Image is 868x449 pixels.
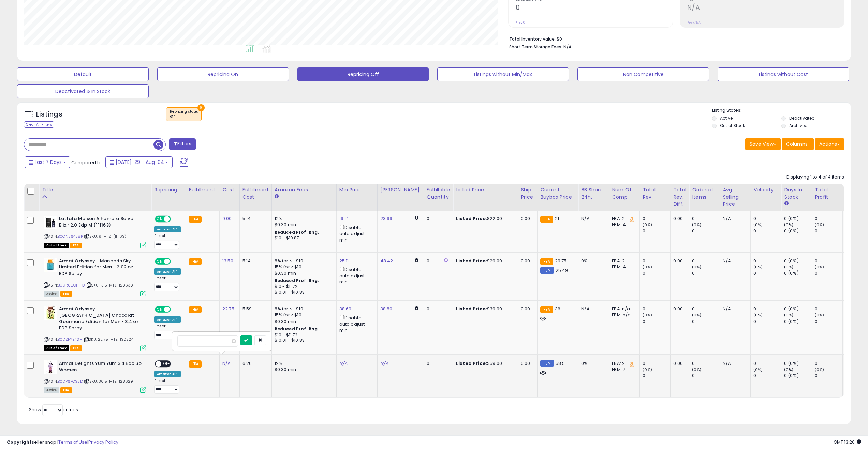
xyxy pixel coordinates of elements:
[556,267,568,274] span: 25.49
[555,215,559,222] span: 21
[154,234,181,249] div: Preset:
[456,258,513,264] div: $29.00
[275,186,334,193] div: Amazon Fees
[275,193,279,200] small: Amazon Fees.
[692,360,720,367] div: 0
[720,123,745,128] label: Out of Stock
[786,174,844,181] div: Displaying 1 to 4 of 4 items
[581,186,606,201] div: BB Share 24h.
[612,264,634,270] div: FBM: 4
[44,216,146,247] div: ASIN:
[687,20,701,25] small: Prev: N/A
[44,306,146,350] div: ASIN:
[189,306,202,313] small: FBA
[815,216,842,222] div: 0
[275,290,331,295] div: $10.01 - $10.83
[673,306,684,312] div: 0.00
[44,360,57,374] img: 31Si-3NbU7L._SL40_.jpg
[815,228,842,234] div: 0
[509,44,562,50] b: Short Term Storage Fees:
[380,306,393,312] a: 38.80
[59,258,142,279] b: Armaf Odyssey - Mandarin Sky Limited Edition for Men - 2.02 oz EDP Spray
[415,216,418,220] i: Calculated using Dynamic Max Price.
[712,107,851,114] p: Listing States:
[437,67,569,81] button: Listings without Min/Max
[380,215,393,222] a: 23.99
[612,186,637,201] div: Num of Comp.
[784,306,812,312] div: 0 (0%)
[815,258,842,264] div: 0
[275,338,331,343] div: $10.01 - $10.83
[687,4,844,13] h2: N/A
[692,306,720,312] div: 0
[643,216,670,222] div: 0
[275,284,331,290] div: $10 - $11.72
[521,258,532,264] div: 0.00
[612,312,634,318] div: FBM: n/a
[753,186,778,193] div: Velocity
[222,215,232,222] a: 9.00
[339,266,372,285] div: Disable auto adjust min
[643,270,670,276] div: 0
[197,104,205,111] button: ×
[815,319,842,325] div: 0
[643,186,667,201] div: Total Rev.
[427,360,448,367] div: 0
[44,258,146,296] div: ASIN:
[815,306,842,312] div: 0
[753,258,781,264] div: 0
[555,306,560,312] span: 36
[189,258,202,265] small: FBA
[692,222,702,228] small: (0%)
[643,373,670,379] div: 0
[723,360,745,367] div: N/A
[673,216,684,222] div: 0.00
[84,234,127,239] span: | SKU: 9-MTZ-(111163)
[25,156,70,168] button: Last 7 Days
[339,360,348,367] a: N/A
[540,186,575,201] div: Current Buybox Price
[723,186,748,208] div: Avg Selling Price
[154,378,181,394] div: Preset:
[643,222,652,228] small: (0%)
[59,360,142,375] b: Armaf Delights Yum Yum 3.4 Edp Sp Women
[59,216,142,230] b: Lattafa Maison Alhambra Salvo Elixir 2.0 Edp M (111163)
[242,306,266,312] div: 5.59
[427,258,448,264] div: 0
[427,306,448,312] div: 0
[35,159,62,166] span: Last 7 Days
[692,367,702,372] small: (0%)
[815,360,842,367] div: 0
[44,306,57,320] img: 41fjEJloqlL._SL40_.jpg
[521,186,534,201] div: Ship Price
[275,367,331,373] div: $0.30 min
[44,387,59,393] span: All listings currently available for purchase on Amazon
[42,186,148,193] div: Title
[692,264,702,270] small: (0%)
[643,312,652,318] small: (0%)
[88,439,118,445] a: Privacy Policy
[275,312,331,318] div: 15% for > $10
[540,306,553,313] small: FBA
[44,291,59,297] span: All listings currently available for purchase on Amazon
[7,439,118,446] div: seller snap | |
[44,243,69,248] span: All listings that are currently out of stock and unavailable for purchase on Amazon
[242,258,266,264] div: 5.14
[44,216,57,229] img: 31O0GnSwLuL._SL40_.jpg
[380,258,393,264] a: 48.42
[275,229,319,235] b: Reduced Prof. Rng.
[456,306,513,312] div: $39.99
[815,270,842,276] div: 0
[723,306,745,312] div: N/A
[427,186,450,201] div: Fulfillable Quantity
[784,222,794,228] small: (0%)
[521,216,532,222] div: 0.00
[612,258,634,264] div: FBA: 2
[612,360,634,367] div: FBA: 2
[170,307,181,312] span: OFF
[643,360,670,367] div: 0
[427,216,448,222] div: 0
[692,312,702,318] small: (0%)
[516,20,525,25] small: Prev: 0
[275,278,319,283] b: Reduced Prof. Rng.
